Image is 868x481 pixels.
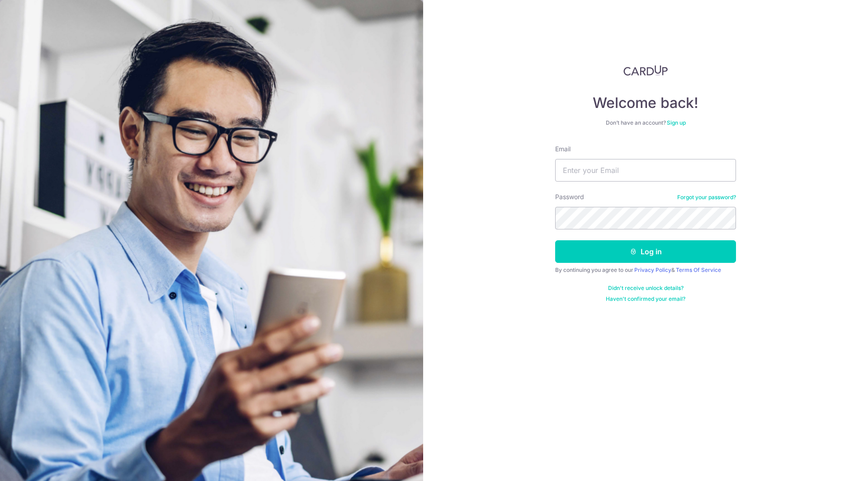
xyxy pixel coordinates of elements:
a: Sign up [667,119,686,126]
a: Forgot your password? [677,194,736,201]
div: By continuing you agree to our & [555,266,736,274]
a: Terms Of Service [676,266,721,273]
a: Haven't confirmed your email? [606,295,685,303]
h4: Welcome back! [555,94,736,112]
input: Enter your Email [555,159,736,182]
a: Privacy Policy [634,266,671,273]
div: Don’t have an account? [555,119,736,126]
label: Email [555,145,571,154]
a: Didn't receive unlock details? [608,285,684,292]
label: Password [555,192,584,201]
img: CardUp Logo [623,65,668,76]
button: Log in [555,240,736,263]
